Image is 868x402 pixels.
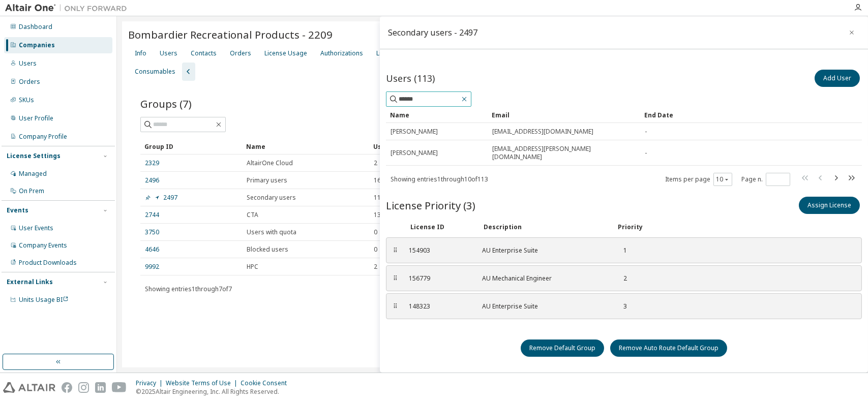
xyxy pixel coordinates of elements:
[19,170,47,178] div: Managed
[19,133,67,141] div: Company Profile
[616,246,627,255] div: 1
[62,382,72,393] img: facebook.svg
[145,211,159,219] a: 2744
[19,259,77,267] div: Product Downloads
[616,302,627,311] div: 3
[644,107,828,123] div: End Date
[393,274,399,283] div: ⠿
[145,263,159,271] a: 9992
[264,49,307,57] div: License Usage
[3,382,55,393] img: altair_logo.svg
[247,263,258,271] span: HPC
[19,114,53,122] div: User Profile
[19,241,67,250] div: Company Events
[492,128,593,136] span: [EMAIL_ADDRESS][DOMAIN_NAME]
[136,387,293,396] p: © 2025 Altair Engineering, Inc. All Rights Reserved.
[409,274,470,283] div: 156779
[410,223,471,231] div: License ID
[145,245,159,254] a: 4646
[7,206,28,214] div: Events
[374,211,381,219] span: 13
[135,49,146,57] div: Info
[320,49,363,57] div: Authorizations
[247,159,293,167] span: AltairOne Cloud
[145,176,159,184] a: 2496
[391,128,438,136] span: [PERSON_NAME]
[815,70,860,87] button: Add User
[247,228,296,236] span: Users with quota
[484,223,606,231] div: Description
[247,245,288,254] span: Blocked users
[716,175,730,183] button: 10
[482,302,604,311] div: AU Enterprise Suite
[492,145,636,161] span: [EMAIL_ADDRESS][PERSON_NAME][DOMAIN_NAME]
[160,49,177,57] div: Users
[230,49,251,57] div: Orders
[393,246,399,255] div: ⠿
[386,198,475,212] span: License Priority (3)
[374,194,384,202] span: 113
[5,3,132,13] img: Altair One
[482,246,604,255] div: AU Enterprise Suite
[482,274,604,283] div: AU Mechanical Engineer
[409,302,470,311] div: 148323
[247,211,258,219] span: CTA
[191,49,217,57] div: Contacts
[19,96,34,104] div: SKUs
[393,302,399,311] div: ⠿
[374,176,381,184] span: 16
[492,107,636,123] div: Email
[247,176,287,184] span: Primary users
[128,27,333,42] span: Bombardier Recreational Products - 2209
[135,68,175,76] div: Consumables
[374,263,377,271] span: 2
[616,274,627,283] div: 2
[391,149,438,157] span: [PERSON_NAME]
[391,175,488,183] span: Showing entries 1 through 10 of 113
[665,173,732,186] span: Items per page
[618,223,643,231] div: Priority
[247,194,296,202] span: Secondary users
[144,138,238,154] div: Group ID
[78,382,89,393] img: instagram.svg
[246,138,365,154] div: Name
[7,278,53,286] div: External Links
[610,339,727,357] button: Remove Auto Route Default Group
[409,246,470,255] div: 154903
[645,149,647,157] span: -
[374,159,377,167] span: 2
[136,379,166,387] div: Privacy
[19,78,40,86] div: Orders
[388,28,477,37] div: Secondary users - 2497
[386,72,435,84] span: Users (113)
[373,138,816,154] div: Users
[645,128,647,136] span: -
[145,159,159,167] a: 2329
[374,228,377,236] span: 0
[19,187,44,195] div: On Prem
[741,173,790,186] span: Page n.
[19,23,52,31] div: Dashboard
[241,379,293,387] div: Cookie Consent
[145,285,232,293] span: Showing entries 1 through 7 of 7
[95,382,106,393] img: linkedin.svg
[7,152,61,160] div: License Settings
[374,245,377,254] span: 0
[799,197,860,214] button: Assign License
[390,107,484,123] div: Name
[19,59,37,68] div: Users
[145,194,177,202] a: 2497
[19,295,69,304] span: Units Usage BI
[19,41,55,49] div: Companies
[19,224,53,232] div: User Events
[145,228,159,236] a: 3750
[112,382,127,393] img: youtube.svg
[521,339,604,357] button: Remove Default Group
[140,97,192,111] span: Groups (7)
[376,49,421,57] div: License Priority
[166,379,241,387] div: Website Terms of Use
